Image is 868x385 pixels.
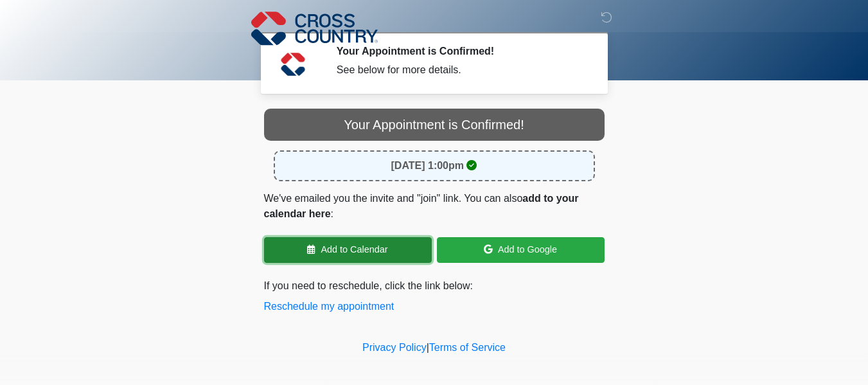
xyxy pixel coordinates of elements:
[264,278,605,314] p: If you need to reschedule, click the link below:
[437,237,605,263] a: Add to Google
[362,342,427,353] a: Privacy Policy
[429,342,506,353] a: Terms of Service
[391,160,465,171] strong: [DATE] 1:00pm
[274,45,312,84] img: Agent Avatar
[264,299,394,314] button: Reschedule my appointment
[337,62,585,78] div: See below for more details.
[264,109,605,141] div: Your Appointment is Confirmed!
[427,342,429,353] a: |
[264,237,432,263] a: Add to Calendar
[251,10,378,47] img: Cross Country Logo
[264,191,605,222] p: We've emailed you the invite and "join" link. You can also :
